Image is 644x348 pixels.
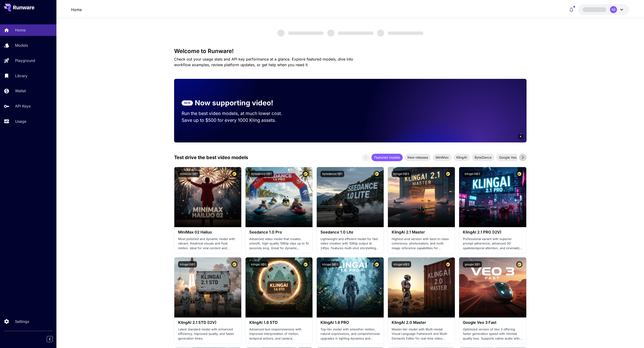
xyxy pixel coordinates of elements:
p: Latest standard model with enhanced efficiency, improved quality, and faster generation times. [178,327,238,341]
div: MiniMax [433,154,452,161]
p: Top-tier model with smoother motion, natural expressions, and comprehensive upgrades in lighting ... [320,327,380,341]
button: RB [578,4,629,15]
p: Professional variant with superior prompt adherence, advanced 3D spatiotemporal attention, and ci... [463,237,522,251]
button: bytedance:2@1 [249,171,273,177]
button: Certified Model – Vetted for best performance and includes a commercial license. [231,261,238,268]
button: minimax:3@1 [178,171,200,177]
p: Now supporting video! [195,98,273,108]
span: Check out your usage stats and API key performance at a glance. Explore featured models, dive int... [174,57,353,67]
button: Certified Model – Vetted for best performance and includes a commercial license. [374,261,380,268]
p: Playground [15,58,35,63]
span: New releases [405,155,431,160]
p: Master-tier model with Multi-modal Visual Language framework and Multi-Elements Editor for real-t... [392,327,451,341]
button: Collapse sidebar [47,336,53,342]
button: Certified Model – Vetted for best performance and includes a commercial license. [302,171,309,177]
img: alt [459,257,526,317]
p: Test drive the best video models [174,154,248,161]
span: KlingAI [453,155,470,160]
img: alt [317,257,384,317]
img: alt [174,167,241,227]
h3: KlingAI 1.6 STD [249,320,309,325]
button: google:3@1 [463,261,482,268]
p: API Keys [15,103,31,109]
h3: KlingAI 2.1 Master [392,230,451,234]
img: alt [317,167,384,227]
p: Usage [15,119,26,124]
button: Certified Model – Vetted for best performance and includes a commercial license. [516,261,523,268]
div: New releases [405,154,431,161]
p: Wallet [15,88,26,94]
span: Featured models [371,155,403,160]
div: KlingAI [453,154,470,161]
span: MiniMax [433,155,452,160]
button: Certified Model – Vetted for best performance and includes a commercial license. [445,171,451,177]
h3: Google Veo 3 Fast [463,320,522,325]
h3: Welcome to Runware! [174,48,527,54]
h3: KlingAI 1.6 PRO [320,320,380,325]
button: klingai:5@1 [178,261,197,268]
p: Run the best video models, at much lower cost. [182,110,291,117]
p: Lightweight and efficient model for fast video creation with 1080p output at 24fps. Features mult... [320,237,380,251]
button: Certified Model – Vetted for best performance and includes a commercial license. [445,261,451,268]
p: Advanced video model that creates smooth, high-quality 1080p clips up to 10 seconds long. Great f... [249,237,309,251]
p: Models [15,42,28,48]
button: klingai:3@1 [249,261,268,268]
img: alt [246,167,312,227]
p: Optimized version of Veo 3 offering faster generation speed with minimal quality loss. Supports n... [463,327,522,341]
span: Google Veo [496,155,519,160]
p: Save up to $500 for every 1000 Kling assets. [182,117,291,124]
div: Collapse sidebar [50,335,56,343]
button: Certified Model – Vetted for best performance and includes a commercial license. [231,171,238,177]
img: alt [246,257,312,317]
span: ByteDance [472,155,494,160]
button: klingai:5@3 [392,171,411,177]
div: Featured models [371,154,403,161]
button: klingai:5@2 [463,171,482,177]
p: Library [15,73,27,79]
button: Certified Model – Vetted for best performance and includes a commercial license. [374,171,380,177]
h3: Seedance 1.0 Lite [320,230,380,234]
a: Home [71,7,82,12]
button: bytedance:1@1 [320,171,344,177]
img: alt [459,167,526,227]
button: Certified Model – Vetted for best performance and includes a commercial license. [302,261,309,268]
h3: KlingAI 2.1 STD (I2V) [178,320,238,325]
h3: MiniMax 02 Hailuo [178,230,238,234]
div: Google Veo [496,154,519,161]
p: NEW [184,101,191,105]
div: RB [610,6,617,13]
h3: KlingAI 2.1 PRO (I2V) [463,230,522,234]
h3: Seedance 1.0 Pro [249,230,309,234]
button: Certified Model – Vetted for best performance and includes a commercial license. [516,171,523,177]
p: Most polished and dynamic model with vibrant, theatrical visuals and fluid motion. Ideal for vira... [178,237,238,251]
p: Highest-end version with best-in-class coherence, photorealism, and multi-image reference capabil... [392,237,451,251]
img: alt [388,257,455,317]
p: Advanced text responsiveness with improved interpretation of motion, temporal actions, and camera... [249,327,309,341]
img: alt [388,167,455,227]
p: Home [15,27,26,33]
span: 6 [520,135,521,138]
nav: breadcrumb [71,7,82,12]
div: ByteDance [472,154,494,161]
h3: KlingAI 2.0 Master [392,320,451,325]
button: klingai:3@2 [320,261,340,268]
p: Settings [15,319,29,324]
img: alt [174,257,241,317]
button: klingai:4@3 [392,261,411,268]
